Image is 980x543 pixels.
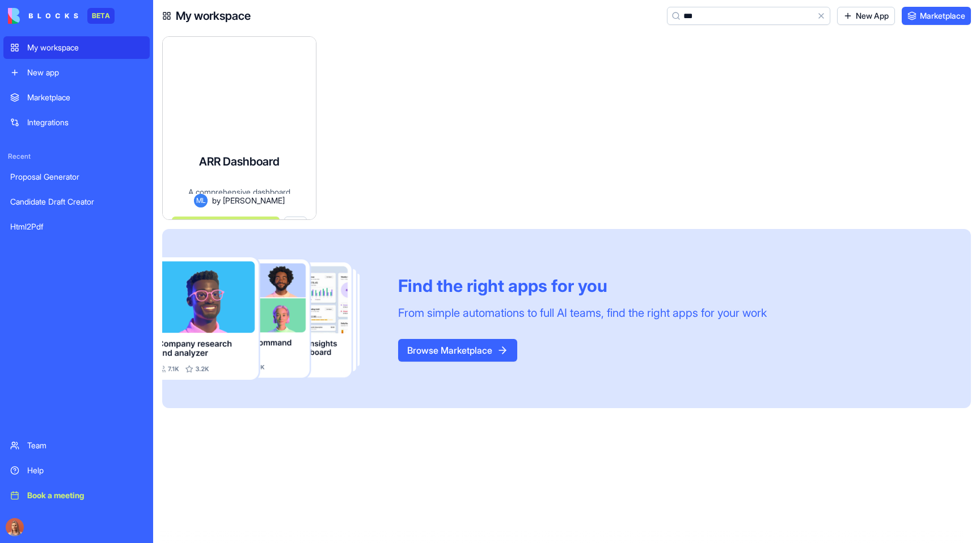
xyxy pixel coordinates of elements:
a: Help [3,459,150,482]
a: ARR DashboardA comprehensive dashboard displaying key business metrics including Annual Recurring... [162,36,316,220]
a: BETA [8,8,115,24]
div: Marketplace [27,92,143,103]
button: Launch [172,217,280,239]
div: My workspace [27,42,143,53]
span: [PERSON_NAME] [223,194,285,206]
a: Marketplace [3,86,150,109]
span: by [212,194,221,206]
a: Book a meeting [3,484,150,507]
img: Marina_gj5dtt.jpg [6,518,24,536]
a: New app [3,61,150,84]
div: BETA [87,8,115,24]
span: ML [194,194,208,207]
a: Proposal Generator [3,166,150,188]
div: Find the right apps for you [398,275,767,296]
a: Marketplace [902,7,971,25]
div: From simple automations to full AI teams, find the right apps for your work [398,305,767,321]
div: Help [27,465,143,476]
a: Html2Pdf [3,215,150,238]
img: logo [8,8,78,24]
div: Candidate Draft Creator [10,196,143,207]
div: Proposal Generator [10,171,143,183]
h4: My workspace [176,8,251,24]
div: Html2Pdf [10,221,143,232]
div: A comprehensive dashboard displaying key business metrics including Annual Recurring Revenue, cus... [172,186,307,194]
button: Browse Marketplace [398,339,517,362]
a: Integrations [3,111,150,134]
h4: ARR Dashboard [199,154,280,169]
a: Candidate Draft Creator [3,190,150,213]
div: Book a meeting [27,490,143,501]
a: My workspace [3,36,150,59]
a: New App [837,7,895,25]
a: Browse Marketplace [398,345,517,356]
span: Recent [3,152,150,161]
div: New app [27,67,143,78]
div: Team [27,440,143,451]
a: Team [3,434,150,457]
div: Integrations [27,117,143,128]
